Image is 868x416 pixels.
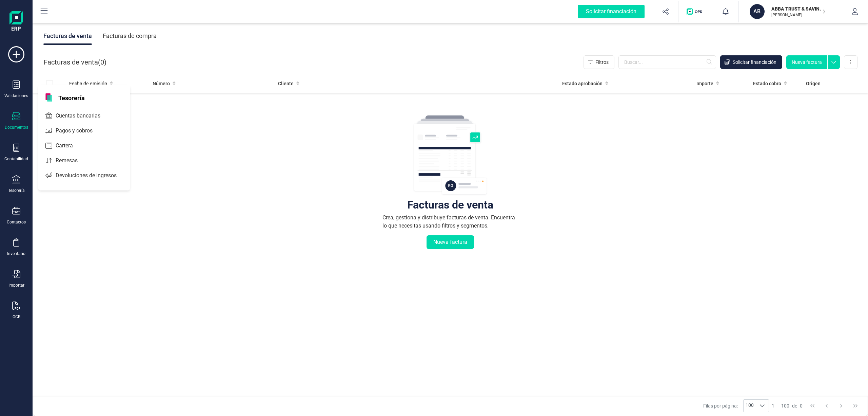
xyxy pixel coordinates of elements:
[54,93,89,102] span: Tesorería
[407,201,493,208] div: Facturas de venta
[578,5,645,18] div: Solicitar financiación
[100,57,104,67] span: 0
[4,93,28,98] div: Validaciones
[820,399,833,412] button: Previous Page
[44,55,106,69] div: Facturas de venta ( )
[772,402,803,409] div: -
[69,80,107,87] span: Fecha de emisión
[595,59,609,66] span: Filtros
[703,399,769,412] div: Filas por página:
[781,402,789,409] span: 100
[13,314,20,320] div: OCR
[562,80,603,87] span: Estado aprobación
[800,402,803,409] span: 0
[772,402,774,409] span: 1
[7,251,25,256] div: Inventario
[683,1,709,22] button: Logo de OPS
[53,112,113,120] span: Cuentas bancarias
[7,219,26,225] div: Contactos
[413,114,488,196] img: img-empty-table.svg
[570,1,653,22] button: Solicitar financiación
[8,283,24,288] div: Importar
[278,80,294,87] span: Cliente
[753,80,781,87] span: Estado cobro
[786,55,827,69] button: Nueva factura
[696,80,713,87] span: Importe
[771,12,826,18] p: [PERSON_NAME]
[792,402,797,409] span: de
[733,59,776,66] span: Solicitar financiación
[806,80,821,87] span: Origen
[382,214,518,230] div: Crea, gestiona y distribuye facturas de venta. Encuentra lo que necesitas usando filtros y segmen...
[720,55,782,69] button: Solicitar financiación
[53,127,105,135] span: Pagos y cobros
[103,27,157,45] div: Facturas de compra
[849,399,862,412] button: Last Page
[747,1,834,22] button: ABABBA TRUST & SAVING SL[PERSON_NAME]
[53,157,90,165] span: Remesas
[584,55,614,69] button: Filtros
[744,400,756,412] span: 100
[618,55,716,69] input: Buscar...
[771,5,826,12] p: ABBA TRUST & SAVING SL
[4,156,28,162] div: Contabilidad
[750,4,765,19] div: AB
[153,80,170,87] span: Número
[427,235,474,249] button: Nueva factura
[806,399,819,412] button: First Page
[9,11,23,33] img: Logo Finanedi
[43,27,92,45] div: Facturas de venta
[5,125,28,130] div: Documentos
[687,8,705,15] img: Logo de OPS
[53,142,85,150] span: Cartera
[53,171,129,180] span: Devoluciones de ingresos
[8,188,25,193] div: Tesorería
[835,399,848,412] button: Next Page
